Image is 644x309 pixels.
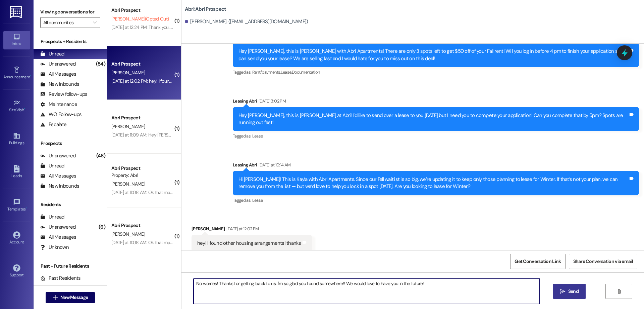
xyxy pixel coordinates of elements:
[111,123,145,129] span: [PERSON_NAME]
[111,7,173,14] div: Abri Prospect
[40,162,64,169] div: Unread
[233,131,639,141] div: Tagged as:
[3,97,30,115] a: Site Visit •
[40,81,79,88] div: New Inbounds
[43,17,90,28] input: All communities
[40,121,66,128] div: Escalate
[111,172,173,179] div: Property: Abri
[40,244,69,251] div: Unknown
[568,288,579,295] span: Send
[281,69,292,75] span: Lease ,
[510,254,565,269] button: Get Conversation Link
[111,165,173,172] div: Abri Prospect
[40,71,76,78] div: All Messages
[192,225,312,235] div: [PERSON_NAME]
[569,254,637,269] button: Share Conversation via email
[3,262,30,280] a: Support
[53,295,58,300] i: 
[40,234,76,241] div: All Messages
[111,239,573,245] div: [DATE] at 11:08 AM: Ok that makes more sense! Do you know what it was exactly? We're not disputin...
[46,292,95,303] button: New Message
[40,91,87,98] div: Review follow-ups
[111,16,169,22] span: [PERSON_NAME] (Opted Out)
[40,183,79,190] div: New Inbounds
[40,61,76,68] div: Unanswered
[197,240,301,247] div: hey! I found other housing arrangements! thanks
[111,24,448,30] div: [DATE] at 12:24 PM: Thank you. You will no longer receive texts from this thread. Please reply wi...
[40,172,76,180] div: All Messages
[34,263,107,270] div: Past + Future Residents
[257,98,286,105] div: [DATE] 3:02 PM
[560,289,565,294] i: 
[60,294,88,301] span: New Message
[94,59,107,69] div: (54)
[111,231,145,237] span: [PERSON_NAME]
[553,284,586,299] button: Send
[40,224,76,231] div: Unanswered
[95,151,107,161] div: (48)
[3,31,30,49] a: Inbox
[238,176,628,190] div: Hi [PERSON_NAME]! This is Kayla with Abri Apartments. Since our Fall waitlist is so big, we’re up...
[257,161,290,168] div: [DATE] at 10:14 AM
[40,152,76,159] div: Unanswered
[34,201,107,208] div: Residents
[40,275,81,282] div: Past Residents
[40,214,64,221] div: Unread
[40,101,77,108] div: Maintenance
[111,70,145,76] span: [PERSON_NAME]
[24,107,25,111] span: •
[616,289,622,294] i: 
[10,6,23,18] img: ResiDesk Logo
[3,196,30,215] a: Templates •
[40,111,82,118] div: WO Follow-ups
[40,50,64,57] div: Unread
[233,98,639,107] div: Leasing Abri
[34,140,107,147] div: Prospects
[185,18,308,25] div: [PERSON_NAME]. ([EMAIL_ADDRESS][DOMAIN_NAME])
[34,38,107,45] div: Prospects + Residents
[97,222,107,232] div: (6)
[225,225,259,232] div: [DATE] at 12:02 PM
[233,67,639,77] div: Tagged as:
[238,112,628,126] div: Hey [PERSON_NAME], this is [PERSON_NAME] at Abri! I'd like to send over a lease to you [DATE] but...
[26,206,27,210] span: •
[93,20,97,25] i: 
[515,258,561,265] span: Get Conversation Link
[40,7,100,17] label: Viewing conversations for
[111,132,296,138] div: [DATE] at 11:09 AM: Hey [PERSON_NAME]! I actually bought a contract from someone already. (:
[252,197,263,203] span: Lease
[30,74,31,78] span: •
[573,258,633,265] span: Share Conversation via email
[252,69,281,75] span: Rent/payments ,
[238,48,628,62] div: Hey [PERSON_NAME], this is [PERSON_NAME] with Abri Apartments! There are only 3 spots left to get...
[252,133,263,139] span: Lease
[233,195,639,205] div: Tagged as:
[3,163,30,181] a: Leads
[233,161,639,171] div: Leasing Abri
[111,181,145,187] span: [PERSON_NAME]
[3,229,30,247] a: Account
[111,222,173,229] div: Abri Prospect
[111,189,573,195] div: [DATE] at 11:08 AM: Ok that makes more sense! Do you know what it was exactly? We're not disputin...
[111,61,173,68] div: Abri Prospect
[194,279,540,304] textarea: No worries! Thanks for getting back to us. I'm so glad you found somewhere!! We would love to hav...
[111,78,243,84] div: [DATE] at 12:02 PM: hey! I found other housing arrangements! thanks
[185,6,226,13] b: Abri: Abri Prospect
[292,69,320,75] span: Documentation
[111,114,173,121] div: Abri Prospect
[3,130,30,148] a: Buildings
